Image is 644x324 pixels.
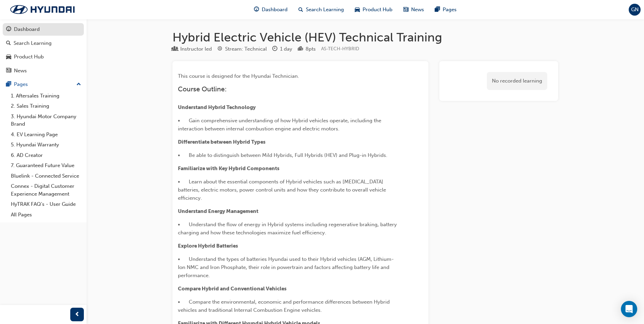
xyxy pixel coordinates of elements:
a: All Pages [8,210,84,220]
span: prev-icon [75,310,80,319]
span: This course is designed for the Hyundai Technician. [178,73,299,79]
span: Explore Hybrid Batteries [178,243,238,249]
span: GN [631,6,639,14]
a: 7. Guaranteed Future Value [8,160,84,171]
span: car-icon [6,54,11,60]
button: GN [629,4,641,16]
span: Understand Energy Management [178,208,258,214]
a: car-iconProduct Hub [349,3,398,17]
a: 6. AD Creator [8,150,84,161]
div: Pages [14,80,28,88]
span: Course Outline: [178,85,227,93]
a: search-iconSearch Learning [293,3,349,17]
span: • Compare the environmental, economic and performance differences between Hybrid vehicles and tra... [178,299,391,313]
span: Differentiate between Hybrid Types [178,139,265,145]
span: guage-icon [6,26,11,33]
span: Familiarize with Key Hybrid Components [178,165,279,172]
a: guage-iconDashboard [249,3,293,17]
span: pages-icon [6,82,11,88]
span: Dashboard [262,6,288,14]
span: Search Learning [306,6,344,14]
div: Search Learning [14,39,52,47]
div: 8 pts [306,45,316,53]
span: Pages [443,6,457,14]
span: news-icon [6,68,11,74]
span: • Gain comprehensive understanding of how Hybrid vehicles operate, including the interaction betw... [178,118,383,132]
span: • Understand the types of batteries Hyundai used to their Hybrid vehicles (AGM, Lithium-Ion NMC a... [178,256,394,278]
span: • Learn about the essential components of Hybrid vehicles such as [MEDICAL_DATA] batteries, elect... [178,179,387,201]
span: • Be able to distinguish between Mild Hybrids, Full Hybrids (HEV) and Plug-in Hybrids. [178,152,387,158]
span: car-icon [355,5,360,14]
div: Stream: Technical [225,45,267,53]
div: Instructor led [180,45,212,53]
div: Stream [217,45,267,53]
span: Learning resource code [321,46,359,52]
div: News [14,67,27,75]
a: news-iconNews [398,3,429,17]
div: No recorded learning [487,72,547,90]
div: Product Hub [14,53,44,61]
span: search-icon [298,5,303,14]
span: clock-icon [272,46,277,52]
div: Duration [272,45,292,53]
div: Open Intercom Messenger [621,301,637,317]
span: target-icon [217,46,222,52]
a: 3. Hyundai Motor Company Brand [8,111,84,129]
span: search-icon [6,40,11,47]
a: News [3,65,84,77]
a: HyTRAK FAQ's - User Guide [8,199,84,210]
div: Points [298,45,316,53]
a: 4. EV Learning Page [8,129,84,140]
a: 5. Hyundai Warranty [8,140,84,150]
a: Product Hub [3,51,84,63]
a: 2. Sales Training [8,101,84,111]
button: DashboardSearch LearningProduct HubNews [3,22,84,78]
span: • Understand the flow of energy in Hybrid systems including regenerative braking, battery chargin... [178,221,398,236]
a: Dashboard [3,23,84,36]
span: news-icon [403,5,408,14]
h1: Hybrid Electric Vehicle (HEV) Technical Training [172,30,558,45]
div: Type [172,45,212,53]
span: Understand Hybrid Technology [178,104,256,110]
a: Bluelink - Connected Service [8,171,84,181]
a: Search Learning [3,37,84,50]
span: up-icon [76,80,81,89]
span: Product Hub [363,6,392,14]
div: Dashboard [14,25,40,33]
button: Pages [3,78,84,91]
span: Compare Hybrid and Conventional Vehicles [178,286,287,292]
div: 1 day [280,45,292,53]
a: Connex - Digital Customer Experience Management [8,181,84,199]
img: Trak [3,2,81,17]
span: learningResourceType_INSTRUCTOR_LED-icon [172,46,178,52]
a: 1. Aftersales Training [8,91,84,101]
span: guage-icon [254,5,259,14]
span: pages-icon [435,5,440,14]
span: podium-icon [298,46,303,52]
a: pages-iconPages [429,3,462,17]
span: News [411,6,424,14]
